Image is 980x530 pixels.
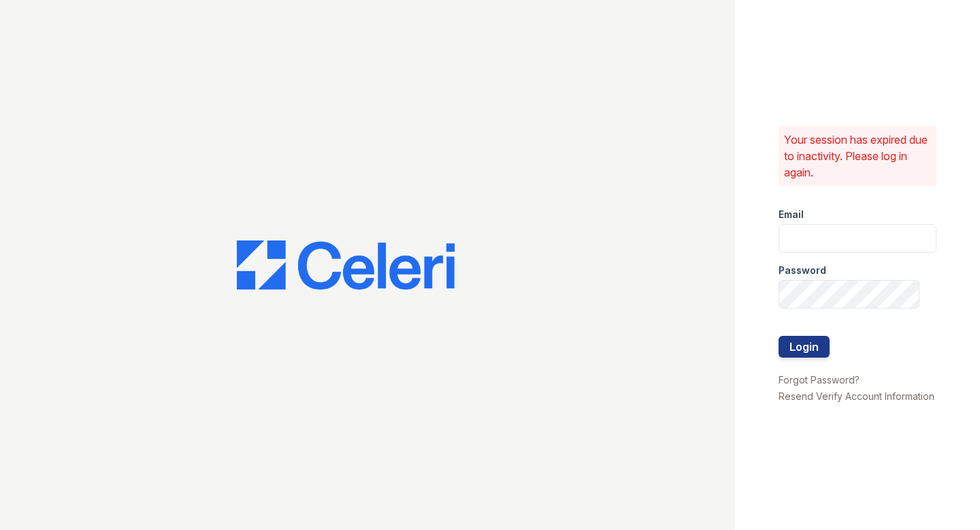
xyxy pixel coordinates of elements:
[779,374,860,386] a: Forgot Password?
[779,390,934,402] a: Resend Verify Account Information
[237,240,455,290] img: CE_Logo_Blue-a8612792a0a2168367f1c8372b55b34899dd931a85d93a1a3d3e32e68fde9ad4.png
[779,336,830,358] button: Login
[779,264,826,277] label: Password
[779,208,804,221] label: Email
[784,131,931,181] p: Your session has expired due to inactivity. Please log in again.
